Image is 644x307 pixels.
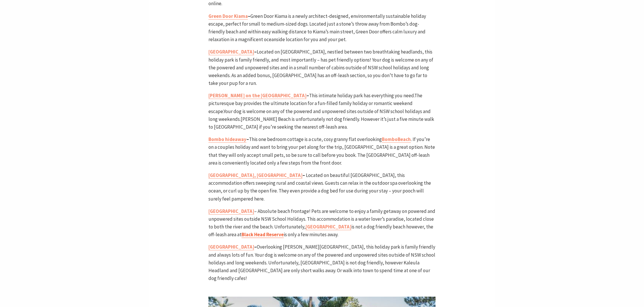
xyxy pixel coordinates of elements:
[208,136,246,142] b: Bombo hideaway
[208,49,433,86] span: Located on [GEOGRAPHIC_DATA], nestled between two breathtaking headlands, this holiday park is fa...
[208,116,434,130] span: [PERSON_NAME] Beach is unfortunately not dog friendly. However it’s just a five minute walk to [G...
[208,49,254,55] b: [GEOGRAPHIC_DATA]
[208,136,246,143] a: Bombo hideaway
[306,224,351,230] a: [GEOGRAPHIC_DATA]
[208,207,435,239] p: – Absolute beach frontage! Pets are welcome to enjoy a family getaway on powered and unpowered si...
[208,108,431,122] span: Your dog is welcome on any of the powered and unpowered sites outside of NSW school holidays and ...
[254,244,257,250] b: –
[306,92,309,99] b: –
[208,172,302,179] a: [GEOGRAPHIC_DATA], [GEOGRAPHIC_DATA]
[248,13,250,19] b: –
[309,92,414,99] span: This intimate holiday park has everything you need.
[208,92,306,99] a: [PERSON_NAME] on the [GEOGRAPHIC_DATA]
[208,13,248,20] a: Green Door Kiama
[208,172,302,178] b: [GEOGRAPHIC_DATA], [GEOGRAPHIC_DATA]
[208,172,431,202] span: Located on beautiful [GEOGRAPHIC_DATA], this accommodation offers sweeping rural and coastal view...
[208,136,435,167] p: . If you’re on a couples holiday and want to bring your pet along for the trip, [GEOGRAPHIC_DATA]...
[241,231,338,238] span: is only a few minutes away.
[241,231,284,238] a: Black Head Reserve
[254,49,257,55] b: –
[398,136,411,143] a: Beach
[249,136,398,143] span: This one bedroom cottage is a cute, cosy granny flat overlooking
[208,13,426,43] span: Green Door Kiama is a newly architect-designed, environmentally sustainable holiday escape, perfe...
[208,208,254,215] a: [GEOGRAPHIC_DATA]
[382,136,398,143] a: Bombo
[208,49,254,55] a: [GEOGRAPHIC_DATA]
[208,244,254,250] a: [GEOGRAPHIC_DATA]
[208,92,306,99] b: [PERSON_NAME] on the [GEOGRAPHIC_DATA]
[208,13,248,19] b: Green Door Kiama
[302,172,305,178] b: –
[208,92,422,114] span: The picturesque bay provides the ultimate location for a fun-filled family holiday or romantic we...
[246,136,249,142] b: –
[208,244,435,281] span: Overlooking [PERSON_NAME][GEOGRAPHIC_DATA], this holiday park is family friendly and always lots ...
